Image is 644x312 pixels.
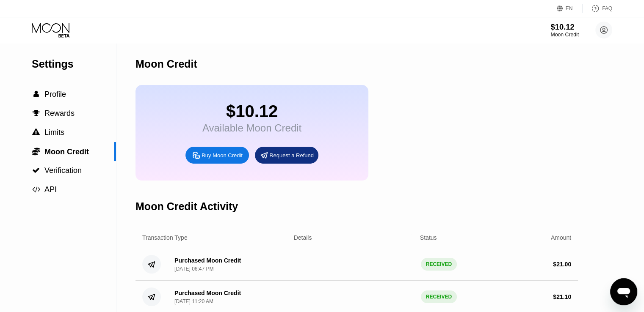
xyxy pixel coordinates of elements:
[550,22,579,38] div: $10.12Moon Credit
[33,109,40,117] span: 
[32,109,40,117] div: 
[269,152,314,159] div: Request a Refund
[174,290,241,296] div: Purchased Moon Credit
[566,5,573,11] div: EN
[202,122,301,134] div: Available Moon Credit
[294,234,312,241] div: Details
[551,234,571,241] div: Amount
[44,128,64,137] span: Limits
[174,266,213,272] div: [DATE] 06:47 PM
[421,290,457,303] div: RECEIVED
[550,32,579,38] div: Moon Credit
[33,90,39,98] span: 
[550,22,579,31] div: $10.12
[32,147,40,156] div: 
[174,257,241,264] div: Purchased Moon Credit
[583,4,612,13] div: FAQ
[202,102,301,121] div: $10.12
[44,148,89,156] span: Moon Credit
[135,58,197,70] div: Moon Credit
[142,234,188,241] div: Transaction Type
[32,129,40,136] span: 
[32,58,116,70] div: Settings
[174,298,213,304] div: [DATE] 11:20 AM
[44,185,57,194] span: API
[185,147,249,164] div: Buy Moon Credit
[610,278,637,305] iframe: Button to launch messaging window
[32,90,40,98] div: 
[32,147,40,156] span: 
[44,109,75,118] span: Rewards
[202,152,243,159] div: Buy Moon Credit
[602,5,612,11] div: FAQ
[557,4,583,13] div: EN
[553,261,571,268] div: $ 21.00
[32,186,40,193] span: 
[553,293,571,300] div: $ 21.10
[255,147,318,164] div: Request a Refund
[421,258,457,271] div: RECEIVED
[32,129,40,136] div: 
[135,200,238,213] div: Moon Credit Activity
[32,167,40,174] span: 
[44,166,82,175] span: Verification
[44,90,66,99] span: Profile
[32,167,40,174] div: 
[420,234,437,241] div: Status
[32,186,40,193] div: 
